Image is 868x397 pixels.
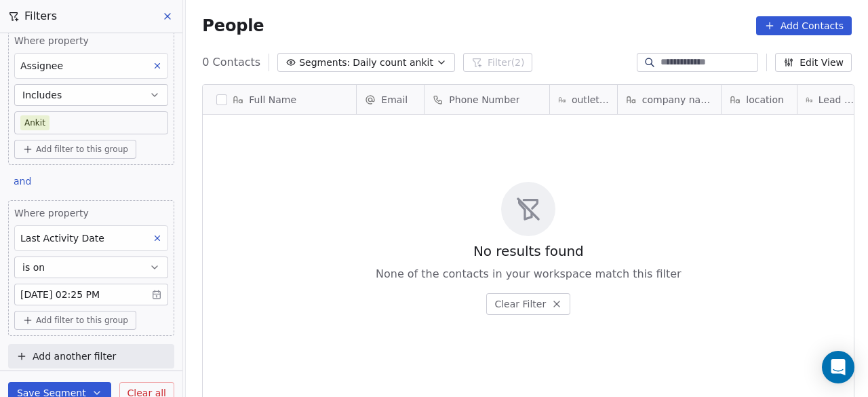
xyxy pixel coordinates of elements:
div: Phone Number [425,85,549,114]
div: company name [618,85,721,114]
button: Clear Filter [486,293,570,315]
button: Add Contacts [756,16,852,35]
span: location [746,93,784,107]
span: Segments: [299,56,350,70]
div: Lead Source [797,85,865,114]
span: People [202,16,264,36]
button: Filter(2) [463,53,533,72]
span: 0 Contacts [202,54,260,71]
div: Full Name [203,85,356,114]
span: No results found [473,242,584,261]
button: Edit View [775,53,852,72]
div: location [722,85,797,114]
span: Lead Source [818,93,857,107]
span: outlet type [572,93,609,107]
span: company name [642,93,713,107]
div: outlet type [550,85,617,114]
div: Open Intercom Messenger [822,351,854,383]
span: Full Name [249,93,296,107]
span: Email [381,93,408,107]
span: None of the contacts in your workspace match this filter [376,266,682,282]
span: Daily count ankit [353,56,433,70]
div: Email [357,85,424,114]
span: Phone Number [449,93,519,107]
